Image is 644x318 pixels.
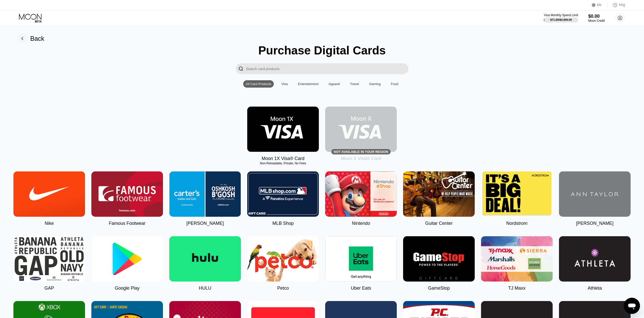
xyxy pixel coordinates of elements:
div: Uber Eats [351,286,371,291]
div: FAQ [619,3,625,7]
input: Search card products [246,63,408,74]
div: Travel [350,82,359,86]
div: Non-Reloadable, Private, No Fees [247,162,319,165]
div: Visa Monthly Spend Limit$71.00/$4,000.00 [544,13,578,23]
div: Not available in your region [325,107,397,152]
div: FAQ [607,3,625,8]
div: EN [592,3,607,8]
div: Athleta [588,286,602,291]
div: Travel [347,80,362,88]
div: Guitar Center [425,221,452,226]
div: Purchase Digital Cards [258,44,386,57]
div: Food [388,80,401,88]
div:  [236,63,246,74]
div: Apparel [328,82,340,86]
div: MLB Shop [272,221,294,226]
div: [PERSON_NAME] [186,221,224,226]
div: HULU [199,286,211,291]
div: Nordstrom [506,221,527,226]
div: Famous Footwear [109,221,146,226]
div: Apparel [326,80,342,88]
div: Visa Monthly Spend Limit [544,13,578,17]
div: Food [391,82,398,86]
div: Google Play [115,286,139,291]
div: Gaming [369,82,381,86]
iframe: Button to launch messaging window [624,298,640,314]
div: All Card Products [246,82,271,86]
div: Moon 1X Visa® Card [262,156,304,161]
div: [PERSON_NAME] [576,221,613,226]
div: TJ Maxx [508,286,525,291]
div: EN [597,3,601,7]
div: Gaming [367,80,383,88]
div: Moon Credit [588,19,605,23]
div: Nintendo [352,221,370,226]
div: Nike [45,221,54,226]
div:  [238,66,243,72]
div: Not available in your region [334,150,388,154]
div: Visa [279,80,290,88]
div: Back [17,33,45,44]
div: Entertainment [295,80,321,88]
div: Visa [281,82,288,86]
div: Back [30,35,45,42]
div: Entertainment [298,82,318,86]
div: $71.00 / $4,000.00 [550,18,572,21]
div: $0.00 [588,14,605,19]
div: $0.00Moon Credit [588,14,605,23]
div: GameStop [428,286,450,291]
div: Petco [277,286,289,291]
div: Moon X Visa® Card [341,156,381,161]
div: All Card Products [243,80,274,88]
div: GAP [44,286,54,291]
